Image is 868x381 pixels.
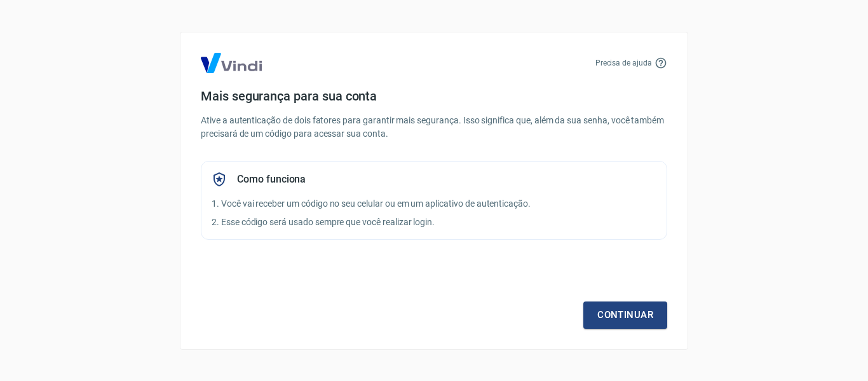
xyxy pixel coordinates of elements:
img: Logo Vind [201,53,262,73]
a: Continuar [583,301,667,328]
p: 2. Esse código será usado sempre que você realizar login. [212,216,656,229]
p: Precisa de ajuda [595,57,652,69]
h4: Mais segurança para sua conta [201,88,667,104]
h5: Como funciona [237,173,306,186]
p: Ative a autenticação de dois fatores para garantir mais segurança. Isso significa que, além da su... [201,114,667,141]
p: 1. Você vai receber um código no seu celular ou em um aplicativo de autenticação. [212,197,656,211]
